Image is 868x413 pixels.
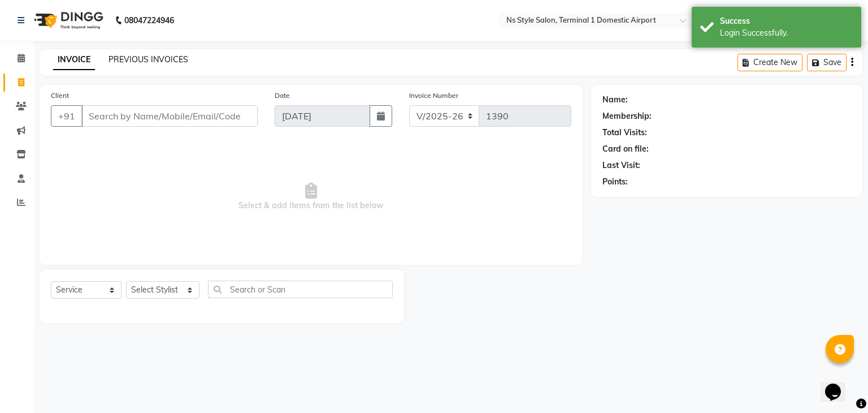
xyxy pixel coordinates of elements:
[53,50,95,70] a: INVOICE
[51,105,83,127] button: +91
[275,91,290,101] label: Date
[821,368,857,402] iframe: chat widget
[807,54,847,71] button: Save
[602,94,628,106] div: Name:
[720,15,853,27] div: Success
[602,127,647,139] div: Total Visits:
[208,281,393,298] input: Search or Scan
[720,27,853,39] div: Login Successfully.
[737,54,802,71] button: Create New
[108,54,188,64] a: PREVIOUS INVOICES
[51,91,69,101] label: Client
[51,140,571,253] span: Select & add items from the list below
[124,5,174,36] b: 08047224946
[602,110,652,122] div: Membership:
[602,160,640,171] div: Last Visit:
[81,105,258,127] input: Search by Name/Mobile/Email/Code
[409,91,458,101] label: Invoice Number
[602,143,649,155] div: Card on file:
[602,176,628,188] div: Points:
[29,5,106,36] img: logo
